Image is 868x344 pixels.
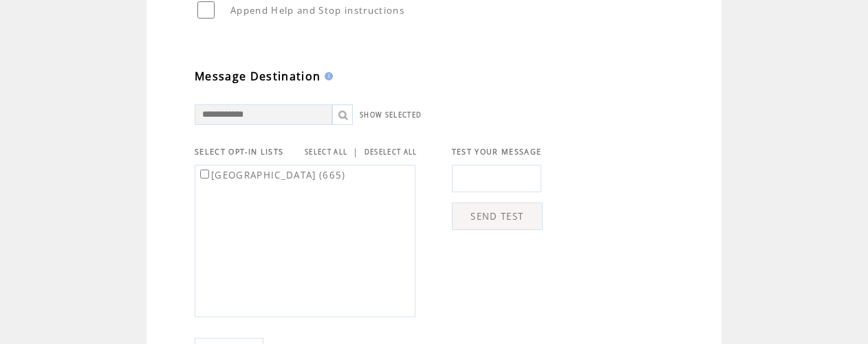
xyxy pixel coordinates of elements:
a: SHOW SELECTED [360,111,422,119]
a: DESELECT ALL [365,148,417,157]
span: | [353,146,358,158]
span: Append Help and Stop instructions [230,4,404,16]
span: Message Destination [195,69,321,84]
span: SELECT OPT-IN LISTS [195,147,283,157]
span: TEST YOUR MESSAGE [452,147,542,157]
img: help.gif [321,72,333,80]
a: SELECT ALL [305,148,347,157]
a: SEND TEST [452,203,543,230]
label: [GEOGRAPHIC_DATA] (665) [197,169,346,181]
input: [GEOGRAPHIC_DATA] (665) [200,170,209,179]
